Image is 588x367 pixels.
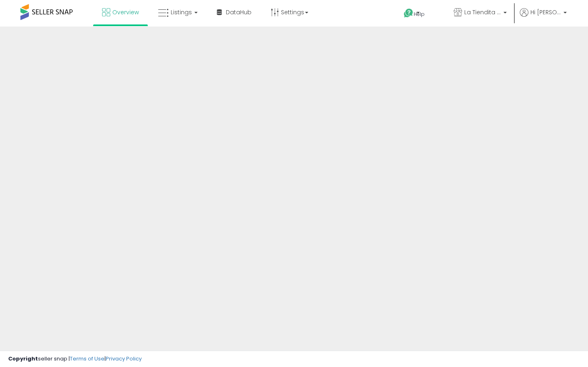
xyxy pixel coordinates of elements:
span: DataHub [226,8,252,16]
i: Get Help [403,8,414,18]
strong: Copyright [8,355,38,363]
a: Help [397,2,441,27]
span: Hi [PERSON_NAME] [530,8,561,16]
span: Listings [171,8,192,16]
span: Overview [112,8,139,16]
a: Hi [PERSON_NAME] [520,8,567,27]
a: Terms of Use [70,355,105,363]
span: Help [414,11,425,18]
div: seller snap | | [8,355,142,363]
a: Privacy Policy [106,355,142,363]
span: La Tiendita Distributions [464,8,501,16]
